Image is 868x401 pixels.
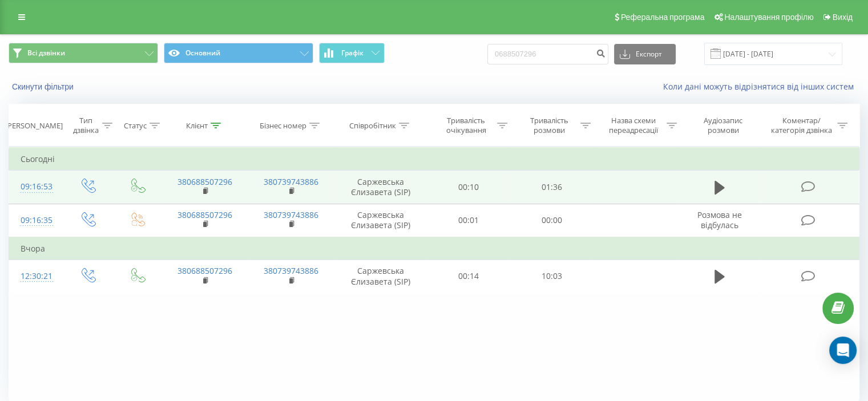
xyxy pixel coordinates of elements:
[264,209,318,220] a: 380739743886
[21,176,51,198] div: 09:16:53
[520,116,578,135] div: Тривалість розмови
[9,82,79,92] button: Скинути фільтри
[9,43,158,63] button: Всі дзвінки
[510,260,593,293] td: 10:03
[177,265,232,276] a: 380688507296
[349,121,396,131] div: Співробітник
[21,265,51,287] div: 12:30:21
[164,43,313,63] button: Основний
[427,204,510,237] td: 00:01
[319,43,385,63] button: Графік
[177,176,232,187] a: 380688507296
[697,209,742,230] span: Розмова не відбулась
[768,116,834,135] div: Коментар/категорія дзвінка
[177,209,232,220] a: 380688507296
[9,237,859,260] td: Вчора
[438,116,495,135] div: Тривалість очікування
[186,121,208,131] div: Клієнт
[27,48,65,58] span: Всі дзвінки
[427,260,510,293] td: 00:14
[124,121,147,131] div: Статус
[833,13,853,22] span: Вихід
[341,49,364,57] span: Графік
[5,121,63,131] div: [PERSON_NAME]
[264,265,318,276] a: 380739743886
[72,116,99,135] div: Тип дзвінка
[614,44,676,64] button: Експорт
[510,204,593,237] td: 00:00
[264,176,318,187] a: 380739743886
[510,171,593,204] td: 01:36
[9,148,859,171] td: Сьогодні
[334,204,427,237] td: Саржевська Єлизавета (SIP)
[427,171,510,204] td: 00:10
[604,116,664,135] div: Назва схеми переадресації
[829,337,857,364] div: Open Intercom Messenger
[487,44,608,64] input: Пошук за номером
[690,116,757,135] div: Аудіозапис розмови
[21,209,51,232] div: 09:16:35
[334,260,427,293] td: Саржевська Єлизавета (SIP)
[663,81,859,92] a: Коли дані можуть відрізнятися вiд інших систем
[621,13,705,22] span: Реферальна програма
[260,121,306,131] div: Бізнес номер
[334,171,427,204] td: Саржевська Єлизавета (SIP)
[724,13,813,22] span: Налаштування профілю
